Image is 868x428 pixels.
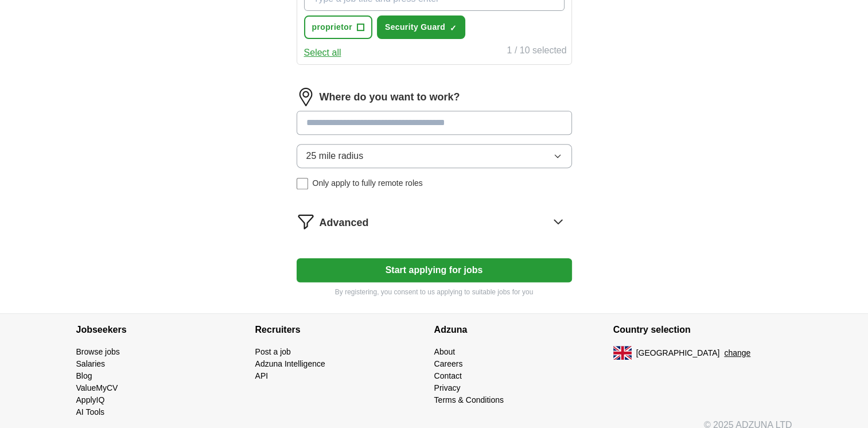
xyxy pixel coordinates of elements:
[636,347,720,359] span: [GEOGRAPHIC_DATA]
[313,177,423,189] span: Only apply to fully remote roles
[297,88,315,106] img: location.png
[297,178,308,189] input: Only apply to fully remote roles
[76,347,120,356] a: Browse jobs
[613,346,632,360] img: UK flag
[434,359,463,368] a: Careers
[255,359,325,368] a: Adzuna Intelligence
[76,371,92,380] a: Blog
[297,212,315,231] img: filter
[297,258,572,282] button: Start applying for jobs
[255,347,291,356] a: Post a job
[434,371,462,380] a: Contact
[320,90,460,105] label: Where do you want to work?
[76,359,106,368] a: Salaries
[434,383,461,392] a: Privacy
[450,24,457,33] span: ✓
[724,347,750,359] button: change
[304,46,341,60] button: Select all
[613,314,792,346] h4: Country selection
[76,383,118,392] a: ValueMyCV
[507,44,566,60] div: 1 / 10 selected
[76,407,105,417] a: AI Tools
[385,21,445,33] span: Security Guard
[76,395,105,404] a: ApplyIQ
[255,371,268,380] a: API
[434,395,504,404] a: Terms & Conditions
[297,144,572,168] button: 25 mile radius
[312,21,352,33] span: proprietor
[320,215,369,231] span: Advanced
[304,15,372,39] button: proprietor
[434,347,456,356] a: About
[297,287,572,297] p: By registering, you consent to us applying to suitable jobs for you
[306,149,364,163] span: 25 mile radius
[377,15,465,39] button: Security Guard✓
